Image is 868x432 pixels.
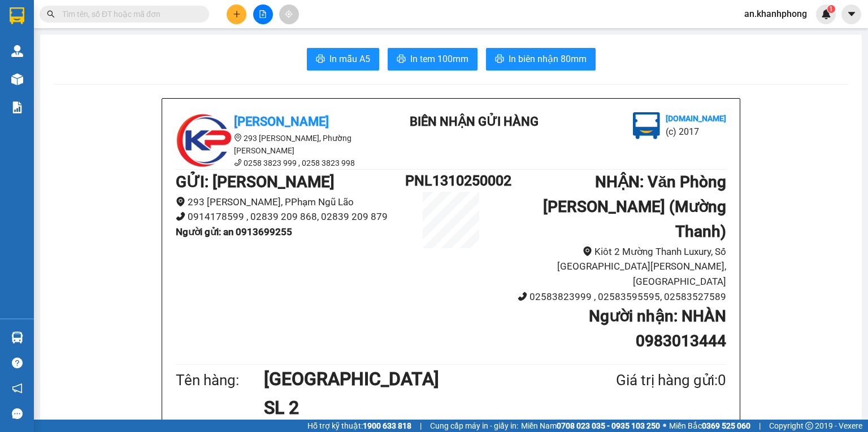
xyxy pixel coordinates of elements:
div: Giá trị hàng gửi: 0 [561,369,726,392]
span: plus [233,10,241,18]
b: GỬI : [PERSON_NAME] [176,173,335,191]
span: question-circle [12,358,23,368]
span: In tem 100mm [410,52,468,66]
span: file-add [259,10,267,18]
li: 0258 3823 999 , 0258 3823 998 [176,157,379,169]
span: | [759,420,761,432]
b: NHẬN : Văn Phòng [PERSON_NAME] (Mường Thanh) [543,173,726,241]
span: Miền Nam [521,420,660,432]
span: environment [234,134,242,142]
span: an.khanhphong [735,7,816,21]
li: Kiôt 2 Mường Thanh Luxury, Số [GEOGRAPHIC_DATA][PERSON_NAME], [GEOGRAPHIC_DATA] [497,244,726,289]
b: Người nhận : NHÀN 0983013444 [589,307,726,350]
span: printer [397,54,406,65]
img: logo.jpg [176,112,232,169]
span: printer [495,54,504,65]
span: 1 [829,5,833,13]
span: Miền Bắc [669,420,750,432]
span: | [420,420,422,432]
span: search [47,10,55,18]
button: aim [279,5,299,24]
b: Người gửi : an 0913699255 [176,226,292,237]
span: phone [176,211,185,221]
h1: PNL1310250002 [405,170,497,192]
img: warehouse-icon [11,332,23,343]
button: printerIn tem 100mm [388,48,478,70]
span: notification [12,383,23,394]
img: logo.jpg [633,112,660,139]
li: 0914178599 , 02839 209 868, 02839 209 879 [176,209,405,224]
button: printerIn mẫu A5 [307,48,379,70]
span: phone [518,292,527,301]
img: warehouse-icon [11,45,23,57]
span: message [12,408,23,419]
strong: 0369 525 060 [702,421,750,430]
span: ⚪️ [663,424,666,428]
button: caret-down [841,5,861,24]
span: Cung cấp máy in - giấy in: [430,420,518,432]
b: [DOMAIN_NAME] [666,114,726,123]
sup: 1 [827,5,835,13]
h1: SL 2 [264,394,561,422]
button: printerIn biên nhận 80mm [486,48,596,70]
span: aim [285,10,293,18]
span: caret-down [847,9,857,19]
img: warehouse-icon [11,73,23,85]
div: Tên hàng: [176,369,264,392]
span: Hỗ trợ kỹ thuật: [307,420,411,432]
button: file-add [253,5,273,24]
img: logo-vxr [10,7,24,24]
span: phone [234,158,242,166]
span: printer [316,54,325,65]
span: In mẫu A5 [329,52,370,66]
li: (c) 2017 [666,125,726,139]
h1: [GEOGRAPHIC_DATA] [264,365,561,393]
span: copyright [805,422,813,430]
li: 293 [PERSON_NAME], PPhạm Ngũ Lão [176,195,405,210]
li: 293 [PERSON_NAME], Phường [PERSON_NAME] [176,132,379,157]
img: solution-icon [11,102,23,113]
li: 02583823999 , 02583595595, 02583527589 [497,289,726,305]
img: icon-new-feature [821,9,831,19]
span: In biên nhận 80mm [509,52,587,66]
input: Tìm tên, số ĐT hoặc mã đơn [62,8,196,20]
span: environment [176,197,185,206]
b: [PERSON_NAME] [234,114,329,129]
strong: 1900 633 818 [363,421,411,430]
b: BIÊN NHẬN GỬI HÀNG [410,114,539,129]
button: plus [227,5,246,24]
span: environment [583,246,592,256]
strong: 0708 023 035 - 0935 103 250 [557,421,660,430]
